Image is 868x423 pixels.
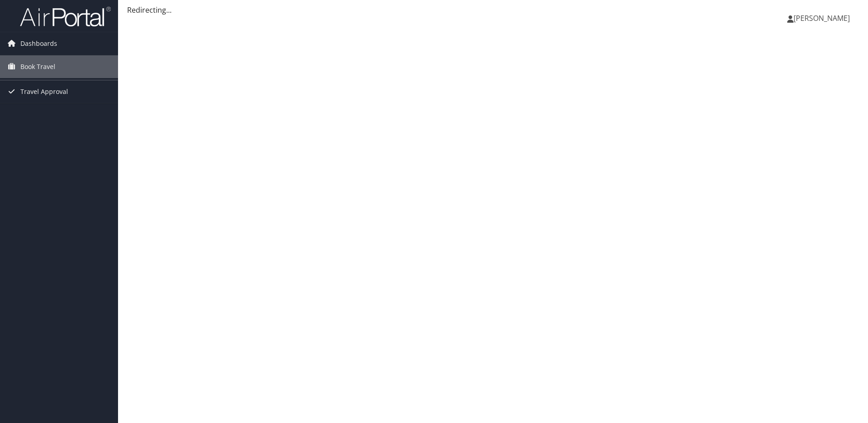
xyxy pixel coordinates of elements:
div: Redirecting... [127,5,859,15]
span: Book Travel [20,55,55,78]
img: airportal-logo.png [20,6,111,27]
a: [PERSON_NAME] [787,5,859,32]
span: Dashboards [20,32,57,55]
span: [PERSON_NAME] [794,13,850,23]
span: Travel Approval [20,80,68,103]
